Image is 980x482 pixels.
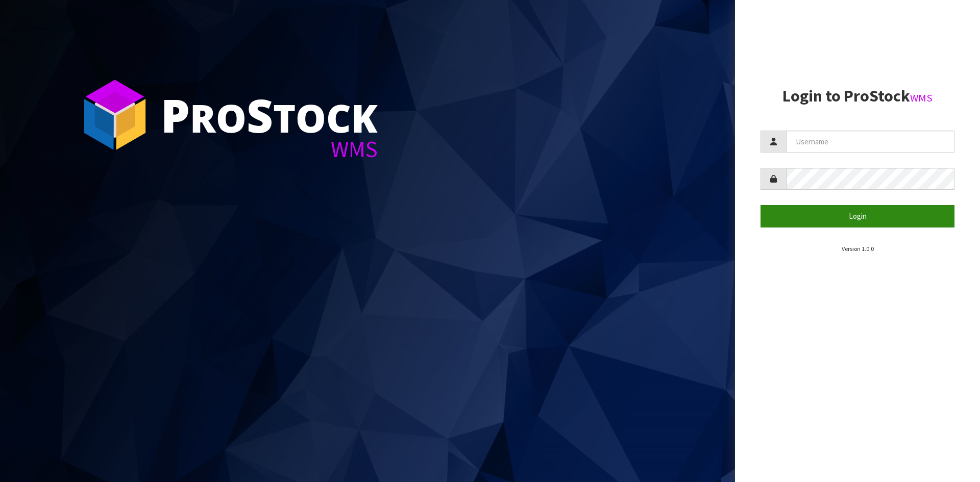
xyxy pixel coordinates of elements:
[161,84,190,146] span: P
[77,77,153,153] img: ProStock Cube
[842,245,874,252] small: Version 1.0.0
[910,91,933,105] small: WMS
[786,131,954,153] input: Username
[161,138,378,161] div: WMS
[761,205,954,227] button: Login
[247,84,273,146] span: S
[161,92,378,138] div: ro tock
[761,87,954,105] h2: Login to ProStock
